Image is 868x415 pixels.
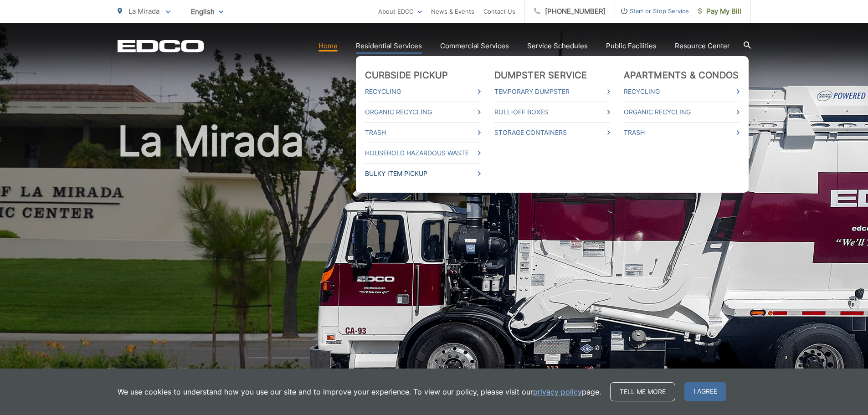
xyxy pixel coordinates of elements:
[365,86,481,97] a: Recycling
[356,41,422,51] a: Residential Services
[431,6,474,17] a: News & Events
[624,107,740,118] a: Organic Recycling
[365,168,481,179] a: Bulky Item Pickup
[624,70,739,81] a: Apartments & Condos
[494,127,610,138] a: Storage Containers
[118,118,751,407] h1: La Mirada
[533,386,582,397] a: privacy policy
[624,127,740,138] a: Trash
[606,41,657,51] a: Public Facilities
[118,40,204,52] a: EDCD logo. Return to the homepage.
[318,41,338,51] a: Home
[610,382,675,401] a: Tell me more
[365,148,481,159] a: Household Hazardous Waste
[698,6,741,17] span: Pay My Bill
[494,86,610,97] a: Temporary Dumpster
[684,382,726,401] span: I agree
[494,107,610,118] a: Roll-Off Boxes
[675,41,730,51] a: Resource Center
[365,70,448,81] a: Curbside Pickup
[527,41,588,51] a: Service Schedules
[184,4,230,20] span: English
[118,386,601,397] p: We use cookies to understand how you use our site and to improve your experience. To view our pol...
[128,7,159,15] span: La Mirada
[365,127,481,138] a: Trash
[378,6,422,17] a: About EDCO
[624,86,740,97] a: Recycling
[494,70,587,81] a: Dumpster Service
[440,41,509,51] a: Commercial Services
[483,6,515,17] a: Contact Us
[365,107,481,118] a: Organic Recycling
